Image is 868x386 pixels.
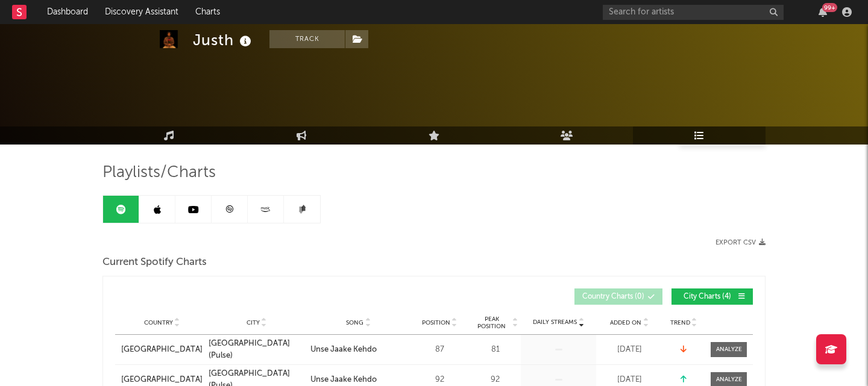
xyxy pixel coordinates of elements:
span: Playlists/Charts [102,166,216,180]
span: Position [422,319,450,326]
span: Country [144,319,173,326]
div: [DATE] [599,374,659,386]
span: City [247,319,260,326]
span: Song [346,319,363,326]
button: City Charts(4) [671,288,753,305]
div: 92 [412,374,467,386]
div: [DATE] [599,344,659,356]
a: [GEOGRAPHIC_DATA] [121,344,203,356]
span: Daily Streams [533,318,577,327]
div: 99 + [822,3,837,12]
div: 87 [412,344,467,356]
span: Peak Position [473,316,511,330]
input: Search for artists [603,5,784,20]
div: Justh [193,30,254,50]
div: 81 [473,344,518,356]
span: Trend [670,319,690,326]
button: Country Charts(0) [574,288,662,305]
span: Current Spotify Charts [102,255,207,270]
a: Unse Jaake Kehdo [310,374,406,386]
div: Unse Jaake Kehdo [310,374,377,386]
button: Export CSV [715,239,766,246]
button: 99+ [819,7,827,17]
span: Added On [610,319,641,326]
a: [GEOGRAPHIC_DATA] [121,374,203,386]
a: Unse Jaake Kehdo [310,344,406,356]
button: Track [269,30,345,48]
div: Unse Jaake Kehdo [310,344,377,356]
span: Country Charts ( 0 ) [582,293,644,300]
span: City Charts ( 4 ) [679,293,735,300]
a: [GEOGRAPHIC_DATA] (Pulse) [209,338,304,361]
div: 92 [473,374,518,386]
